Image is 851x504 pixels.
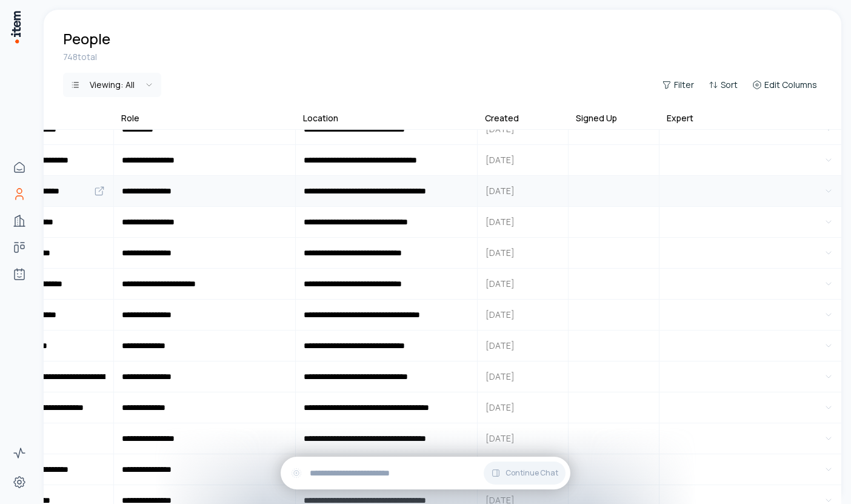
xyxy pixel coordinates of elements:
button: Edit Columns [747,76,822,93]
a: Deals [7,235,32,260]
a: People [7,182,32,206]
button: Filter [657,76,699,93]
button: Continue Chat [484,462,566,485]
div: Viewing: [90,79,135,91]
a: Home [7,155,32,180]
span: Continue Chat [506,468,558,478]
a: Agents [7,262,32,286]
a: Companies [7,209,32,233]
div: Created [485,112,519,124]
a: Settings [7,470,32,494]
div: Location [303,112,338,124]
span: Sort [721,79,738,91]
a: Activity [7,441,32,465]
div: Expert [667,112,693,124]
div: Signed Up [576,112,617,124]
div: 748 total [63,51,822,63]
img: Item Brain Logo [10,10,22,44]
span: Filter [674,79,694,91]
h1: People [63,29,110,49]
span: Edit Columns [764,79,817,91]
div: Role [121,112,139,124]
button: Sort [704,76,743,93]
div: Continue Chat [281,457,570,489]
